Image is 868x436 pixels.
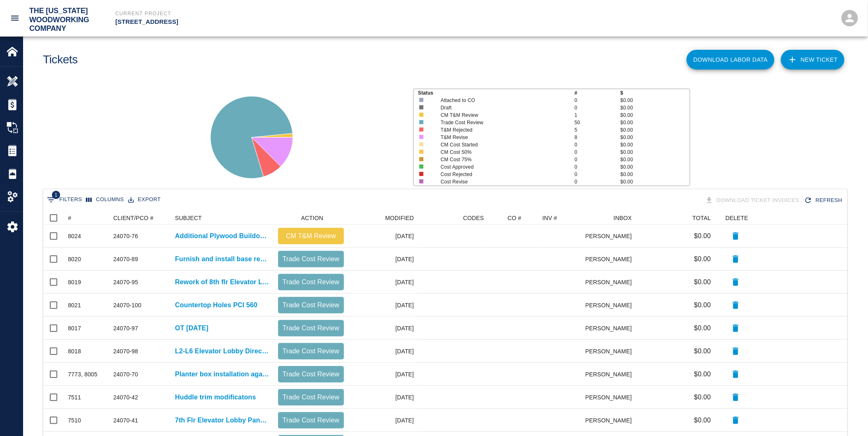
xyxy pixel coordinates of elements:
[84,193,126,206] button: Select columns
[694,300,711,310] p: $0.00
[175,392,256,402] a: Huddle trim modificatons
[586,317,636,340] div: [PERSON_NAME]
[441,141,562,148] p: CM Cost Started
[126,193,163,206] button: Export
[348,409,418,432] div: [DATE]
[175,231,270,241] a: Additional Plywood Buildout @ Column L13
[441,134,562,141] p: T&M Revise
[281,231,341,241] p: CM T&M Review
[29,7,99,30] h2: The [US_STATE] Woodworking Company
[175,300,257,310] a: Countertop Holes PCI 560
[575,89,620,97] p: #
[575,148,620,156] p: 0
[348,225,418,248] div: [DATE]
[43,53,78,67] h1: Tickets
[441,148,562,156] p: CM Cost 50%
[115,17,479,27] p: [STREET_ADDRESS]
[45,193,84,206] button: Show filters
[64,211,109,225] div: #
[586,386,636,409] div: [PERSON_NAME]
[418,211,488,225] div: CODES
[802,193,846,208] div: Refresh the list
[543,211,557,225] div: INV #
[348,211,418,225] div: MODIFIED
[441,119,562,126] p: Trade Cost Review
[281,300,341,310] p: Trade Cost Review
[694,277,711,287] p: $0.00
[694,254,711,264] p: $0.00
[113,370,138,378] div: 24070-70
[781,50,845,70] a: NEW TICKET
[348,340,418,363] div: [DATE]
[441,171,562,178] p: Cost Rejected
[586,271,636,294] div: [PERSON_NAME]
[575,178,620,186] p: 0
[175,254,270,264] a: Furnish and install base reveal under WDA-1 Panels
[113,324,138,332] div: 24070-97
[175,211,202,225] div: SUBJECT
[575,134,620,141] p: 8
[68,278,81,286] div: 8019
[175,415,270,425] a: 7th Flr Elevator Lobby Panel and Reveal Modifications to accommodate Lite Pocket End caps
[68,324,81,332] div: 8017
[463,211,484,225] div: CODES
[281,254,341,264] p: Trade Cost Review
[620,111,689,119] p: $0.00
[68,370,98,378] div: 7773, 8005
[575,141,620,148] p: 0
[575,104,620,111] p: 0
[113,211,154,225] div: CLIENT/PCO #
[586,340,636,363] div: [PERSON_NAME]
[441,163,562,171] p: Cost Approved
[694,369,711,379] p: $0.00
[620,156,689,163] p: $0.00
[575,97,620,104] p: 0
[575,156,620,163] p: 0
[441,97,562,104] p: Attached to CO
[694,231,711,241] p: $0.00
[441,104,562,111] p: Draft
[441,111,562,119] p: CM T&M Review
[113,393,138,401] div: 24070-42
[175,369,270,379] a: Planter box installation against metal cladding (Part 1 & 2)
[281,369,341,379] p: Trade Cost Review
[694,323,711,333] p: $0.00
[348,317,418,340] div: [DATE]
[575,126,620,134] p: 5
[68,347,81,355] div: 8018
[68,416,81,424] div: 7510
[281,415,341,425] p: Trade Cost Review
[281,277,341,287] p: Trade Cost Review
[586,211,636,225] div: INBOX
[281,392,341,402] p: Trade Cost Review
[827,397,868,436] iframe: Chat Widget
[586,248,636,271] div: [PERSON_NAME]
[113,301,141,309] div: 24070-100
[620,178,689,186] p: $0.00
[348,271,418,294] div: [DATE]
[620,134,689,141] p: $0.00
[348,294,418,317] div: [DATE]
[725,211,748,225] div: DELETE
[704,193,803,208] div: Tickets download in groups of 15
[5,8,25,28] button: open drawer
[620,89,689,97] p: $
[488,211,538,225] div: CO #
[113,416,138,424] div: 24070-41
[575,171,620,178] p: 0
[175,346,270,356] a: L2-L6 Elevator Lobby Directory Modifications
[385,211,414,225] div: MODIFIED
[575,119,620,126] p: 50
[175,323,208,333] a: OT [DATE]
[636,211,715,225] div: TOTAL
[620,141,689,148] p: $0.00
[68,255,81,263] div: 8020
[620,171,689,178] p: $0.00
